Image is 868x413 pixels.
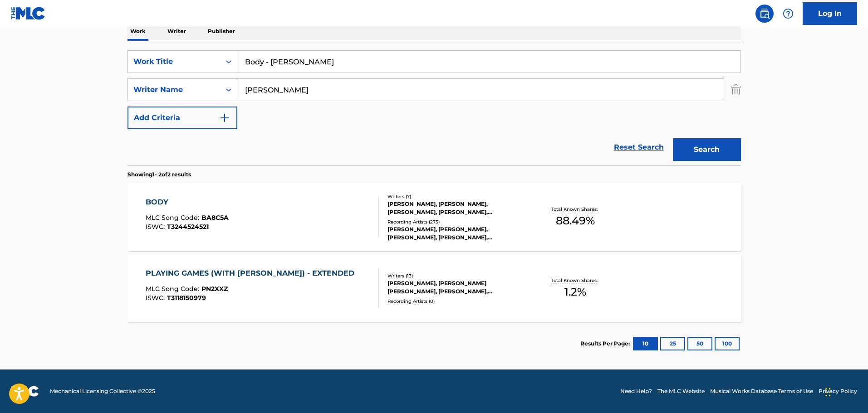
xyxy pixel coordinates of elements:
[387,272,525,279] div: Writers ( 13 )
[11,386,39,397] img: logo
[823,369,868,413] iframe: Chat Widget
[146,197,229,208] div: BODY
[167,294,206,302] span: T3118150979
[167,223,209,231] span: T3244524521
[133,56,215,67] div: Work Title
[657,387,705,395] a: The MLC Website
[146,223,167,231] span: ISWC :
[219,112,230,123] img: 9d2ae6d4665cec9f34b9.svg
[779,5,797,23] div: Help
[673,138,741,161] button: Search
[564,284,586,300] span: 1.2 %
[165,22,189,41] p: Writer
[819,387,857,395] a: Privacy Policy
[387,193,525,200] div: Writers ( 7 )
[128,107,237,129] button: Add Criteria
[146,285,201,293] span: MLC Song Code :
[551,206,600,213] p: Total Known Shares:
[205,22,238,41] p: Publisher
[146,294,167,302] span: ISWC :
[759,8,770,19] img: search
[825,379,831,406] div: Drag
[128,22,148,41] p: Work
[387,279,525,296] div: [PERSON_NAME], [PERSON_NAME] [PERSON_NAME], [PERSON_NAME], [PERSON_NAME], [PERSON_NAME], [PERSON_...
[580,340,632,348] p: Results Per Page:
[783,8,794,19] img: help
[128,254,741,322] a: PLAYING GAMES (WITH [PERSON_NAME]) - EXTENDEDMLC Song Code:PN2XXZISWC:T3118150979Writers (13)[PER...
[133,84,215,95] div: Writer Name
[128,183,741,251] a: BODYMLC Song Code:BA8C5AISWC:T3244524521Writers (7)[PERSON_NAME], [PERSON_NAME], [PERSON_NAME], [...
[387,225,525,242] div: [PERSON_NAME], [PERSON_NAME], [PERSON_NAME], [PERSON_NAME], [GEOGRAPHIC_DATA] ON DA TRACK, [PERSO...
[755,5,774,23] a: Public Search
[715,337,740,350] button: 100
[146,268,359,279] div: PLAYING GAMES (WITH [PERSON_NAME]) - EXTENDED
[387,219,525,225] div: Recording Artists ( 275 )
[660,337,685,350] button: 25
[731,78,741,101] img: Delete Criterion
[710,387,813,395] a: Musical Works Database Terms of Use
[128,170,191,179] p: Showing 1 - 2 of 2 results
[687,337,712,350] button: 50
[551,277,600,284] p: Total Known Shares:
[201,285,228,293] span: PN2XXZ
[387,200,525,216] div: [PERSON_NAME], [PERSON_NAME], [PERSON_NAME], [PERSON_NAME], [PERSON_NAME], [PERSON_NAME] [PERSON_...
[609,137,668,157] a: Reset Search
[633,337,658,350] button: 10
[201,214,229,222] span: BA8C5A
[387,298,525,305] div: Recording Artists ( 0 )
[11,7,46,20] img: MLC Logo
[128,50,741,165] form: Search Form
[803,2,857,25] a: Log In
[556,213,595,229] span: 88.49 %
[50,387,155,395] span: Mechanical Licensing Collective © 2025
[620,387,652,395] a: Need Help?
[146,214,201,222] span: MLC Song Code :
